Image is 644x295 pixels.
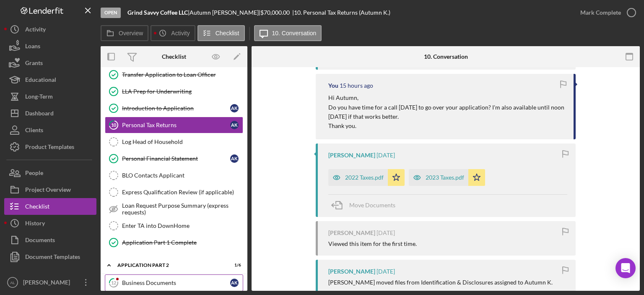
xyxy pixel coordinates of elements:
[101,25,148,41] button: Overview
[122,155,230,162] div: Personal Financial Statement
[105,117,243,133] a: 10Personal Tax ReturnsAK
[328,268,375,275] div: [PERSON_NAME]
[122,88,243,95] div: LLA Prep for Underwriting
[25,105,54,124] div: Dashboard
[105,167,243,184] a: BLO Contacts Applicant
[230,154,239,163] div: A K
[328,103,565,122] p: Do you have time for a call [DATE] to go over your application? I'm also available until noon [DA...
[254,25,322,41] button: 10. Conversation
[25,138,74,157] div: Product Templates
[117,263,220,268] div: Application Part 2
[4,215,96,232] button: History
[162,53,186,60] div: Checklist
[328,230,375,236] div: [PERSON_NAME]
[25,181,71,200] div: Project Overview
[122,279,230,286] div: Business Documents
[122,189,243,196] div: Express Qualification Review (if applicable)
[328,279,553,286] div: [PERSON_NAME] moved files from Identification & Disclosures assigned to Autumn K.
[328,121,565,131] p: Thank you.
[111,280,116,285] tspan: 12
[272,30,317,37] label: 10. Conversation
[4,164,96,181] a: People
[4,38,96,55] button: Loans
[105,133,243,150] a: Log Head of Household
[4,105,96,122] button: Dashboard
[4,21,96,38] button: Activity
[10,280,15,285] text: AL
[4,181,96,198] button: Project Overview
[230,279,239,287] div: A K
[226,263,241,268] div: 1 / 6
[4,198,96,215] button: Checklist
[25,38,40,57] div: Loans
[127,9,188,16] b: Grind Savvy Coffee LLC
[105,66,243,83] a: Transfer Application to Loan Officer
[328,195,404,216] button: Move Documents
[122,172,243,179] div: BLO Contacts Applicant
[127,9,190,16] div: |
[615,258,636,278] div: Open Intercom Messenger
[122,239,243,246] div: Application Part 1 Complete
[4,55,96,71] button: Grants
[122,202,243,216] div: Loan Request Purpose Summary (express requests)
[25,88,53,107] div: Long-Term
[190,9,260,16] div: Autumn [PERSON_NAME] |
[4,71,96,88] button: Educational
[105,274,243,291] a: 12Business DocumentsAK
[105,184,243,201] a: Express Qualification Review (if applicable)
[21,274,75,293] div: [PERSON_NAME]
[25,164,43,183] div: People
[4,122,96,138] button: Clients
[25,232,55,251] div: Documents
[25,122,43,141] div: Clients
[105,83,243,100] a: LLA Prep for Underwriting
[101,8,121,18] div: Open
[426,174,464,181] div: 2023 Taxes.pdf
[25,71,56,90] div: Educational
[230,104,239,112] div: A K
[4,232,96,248] a: Documents
[328,169,405,186] button: 2022 Taxes.pdf
[4,138,96,155] a: Product Templates
[424,53,468,60] div: 10. Conversation
[4,274,96,291] button: AL[PERSON_NAME]
[25,248,80,267] div: Document Templates
[25,55,43,73] div: Grants
[25,215,45,234] div: History
[260,9,292,16] div: $70,000.00
[409,169,485,186] button: 2023 Taxes.pdf
[4,248,96,265] button: Document Templates
[345,174,384,181] div: 2022 Taxes.pdf
[328,240,417,247] div: Viewed this item for the first time.
[122,105,230,112] div: Introduction to Application
[105,234,243,251] a: Application Part 1 Complete
[119,30,143,37] label: Overview
[122,122,230,128] div: Personal Tax Returns
[122,71,243,78] div: Transfer Application to Loan Officer
[122,222,243,229] div: Enter TA into DownHome
[292,9,390,16] div: | 10. Personal Tax Returns (Autumn K.)
[377,268,395,275] time: 2025-08-07 17:33
[216,30,239,37] label: Checklist
[377,230,395,236] time: 2025-08-08 22:55
[4,88,96,105] a: Long-Term
[25,198,49,217] div: Checklist
[197,25,245,41] button: Checklist
[105,150,243,167] a: Personal Financial StatementAK
[349,201,395,209] span: Move Documents
[25,21,46,40] div: Activity
[105,100,243,117] a: Introduction to ApplicationAK
[122,138,243,145] div: Log Head of Household
[328,82,338,89] div: You
[111,122,117,128] tspan: 10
